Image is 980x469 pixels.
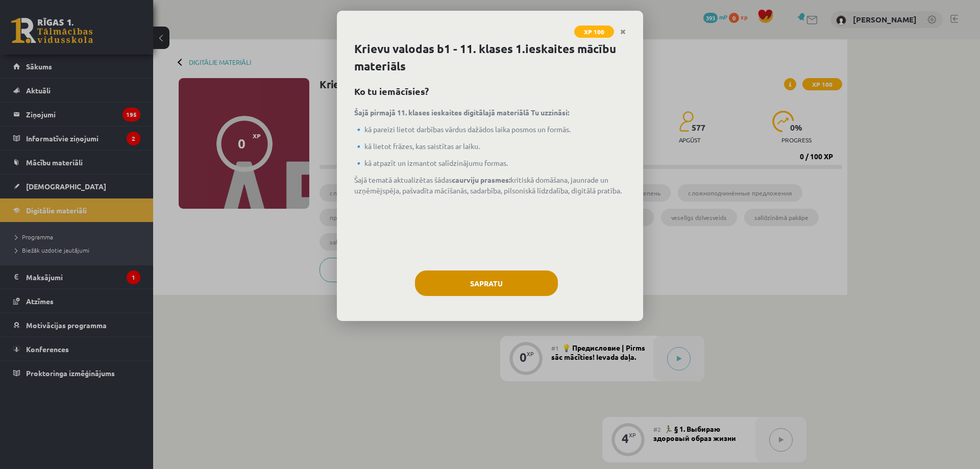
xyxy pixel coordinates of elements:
[452,175,510,184] strong: caurviju prasmes:
[354,124,626,135] p: 🔹 kā pareizi lietot darbības vārdus dažādos laika posmos un formās.
[354,108,569,117] strong: Šajā pirmajā 11. klases ieskaites digitālajā materiālā Tu uzzināsi:
[574,26,614,38] span: XP 100
[354,158,626,168] p: 🔹 kā atpazīt un izmantot salīdzinājumu formas.
[415,270,558,296] button: Sapratu
[614,22,632,42] a: Close
[354,84,626,98] h2: Ko tu iemācīsies?
[354,141,626,152] p: 🔹 kā lietot frāzes, kas saistītas ar laiku.
[354,175,626,196] p: Šajā tematā aktualizētas šādas kritiskā domāšana, jaunrade un uzņēmējspēja, pašvadīta mācīšanās, ...
[354,40,626,75] h1: Krievu valodas b1 - 11. klases 1.ieskaites mācību materiāls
